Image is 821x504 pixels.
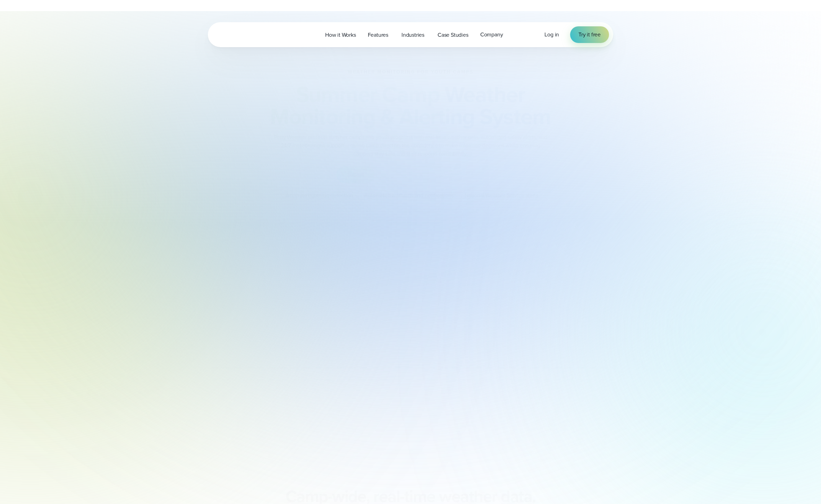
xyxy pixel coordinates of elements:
span: Try it free [578,31,601,39]
a: Try it free [570,26,609,43]
span: Case Studies [438,31,468,39]
span: Company [480,31,503,39]
a: Case Studies [432,28,474,42]
span: Industries [401,31,424,39]
a: Log in [544,31,559,39]
span: How it Works [325,31,356,39]
a: How it Works [319,28,362,42]
span: Features [368,31,388,39]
